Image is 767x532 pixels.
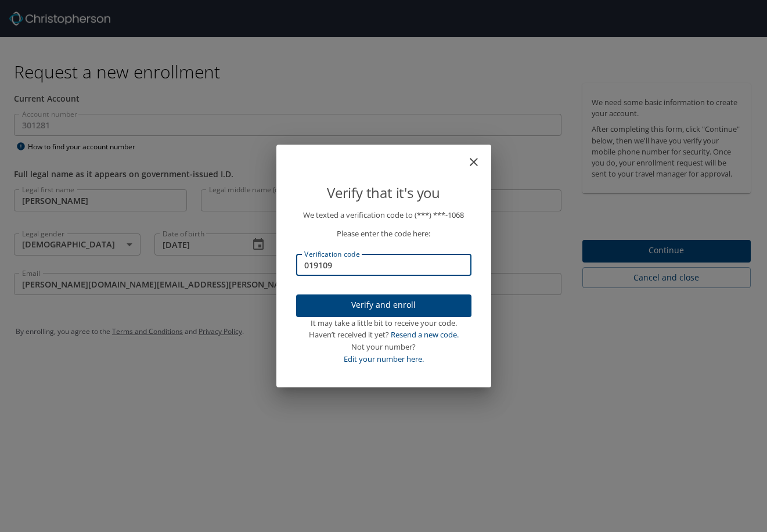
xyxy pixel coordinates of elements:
a: Resend a new code. [391,329,459,340]
p: Verify that it's you [296,182,471,204]
button: Verify and enroll [296,294,471,317]
div: Haven’t received it yet? [296,329,471,341]
span: Verify and enroll [305,298,462,312]
p: We texted a verification code to (***) ***- 1068 [296,209,471,221]
p: Please enter the code here: [296,228,471,240]
div: Not your number? [296,341,471,353]
div: It may take a little bit to receive your code. [296,317,471,329]
button: close [473,149,487,163]
a: Edit your number here. [344,354,424,364]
